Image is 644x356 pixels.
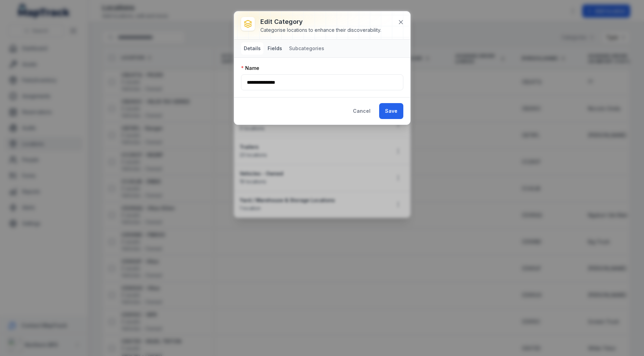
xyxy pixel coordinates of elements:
[260,27,381,34] div: Categorise locations to enhance their discoverability.
[260,17,381,27] h3: Edit category
[241,42,263,55] button: Details
[286,42,327,55] button: Subcategories
[347,103,376,119] button: Cancel
[265,42,285,55] button: Fields
[379,103,403,119] button: Save
[241,65,259,72] label: Name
